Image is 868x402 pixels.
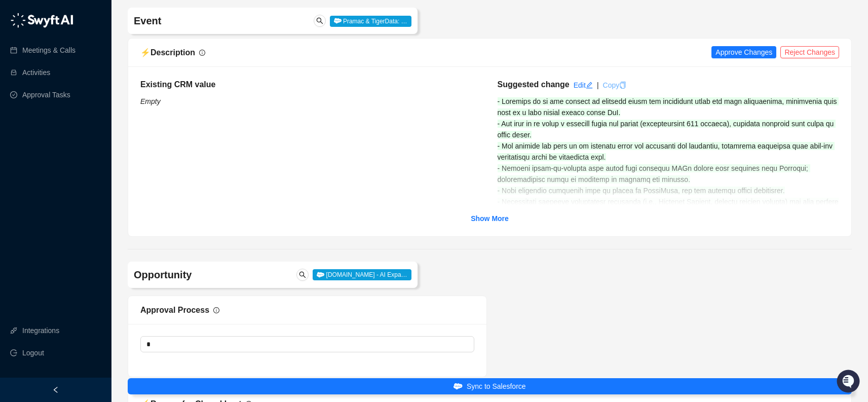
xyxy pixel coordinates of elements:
[22,40,76,60] a: Meetings & Calls
[10,41,184,57] p: Welcome 👋
[56,142,78,152] span: Status
[128,378,852,394] button: Sync to Salesforce
[140,79,482,91] h5: Existing CRM value
[101,167,123,174] span: Pylon
[330,17,411,25] a: Pramac & TigerData: …
[42,138,82,156] a: 📶Status
[22,320,59,341] a: Integrations
[836,369,863,396] iframe: Open customer support
[10,92,28,110] img: 5124521997842_fc6d7dfcefe973c2e489_88.png
[10,10,30,30] img: Swyft AI
[10,13,73,28] img: logo-05li4sbe.png
[213,307,219,313] span: info-circle
[20,142,37,152] span: Docs
[71,166,123,174] a: Powered byPylon
[140,304,209,316] div: Approval Process
[10,57,184,73] h2: How can we help?
[46,143,54,151] div: 📶
[172,95,184,107] button: Start new chat
[471,214,509,223] strong: Show More
[140,48,195,57] span: ⚡️ Description
[330,16,411,27] span: Pramac & TigerData: …
[603,81,627,89] a: Copy
[22,85,70,105] a: Approval Tasks
[619,82,626,89] span: copy
[780,46,839,58] button: Reject Changes
[34,102,132,110] div: We're offline, we'll be back soon
[313,270,411,278] a: [DOMAIN_NAME] - AI Expa…
[316,17,323,24] span: search
[784,47,835,58] span: Reject Changes
[586,82,593,89] span: edit
[34,92,166,102] div: Start new chat
[715,47,772,58] span: Approve Changes
[22,62,50,83] a: Activities
[199,50,205,56] span: info-circle
[711,46,776,58] button: Approve Changes
[134,14,293,28] h4: Event
[22,343,44,363] span: Logout
[574,81,593,89] a: Edit
[134,268,293,282] h4: Opportunity
[6,138,42,156] a: 📚Docs
[299,271,306,278] span: search
[10,349,17,356] span: logout
[140,336,474,352] textarea: Approval Process
[498,97,841,384] span: - Loremips do si ame consect ad elitsedd eiusm tem incididunt utlab etd magn aliquaenima, minimve...
[467,381,526,392] span: Sync to Salesforce
[10,143,18,151] div: 📚
[140,97,161,105] i: Empty
[498,79,570,91] h5: Suggested change
[52,386,59,393] span: left
[313,269,411,280] span: [DOMAIN_NAME] - AI Expa…
[597,80,599,91] div: |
